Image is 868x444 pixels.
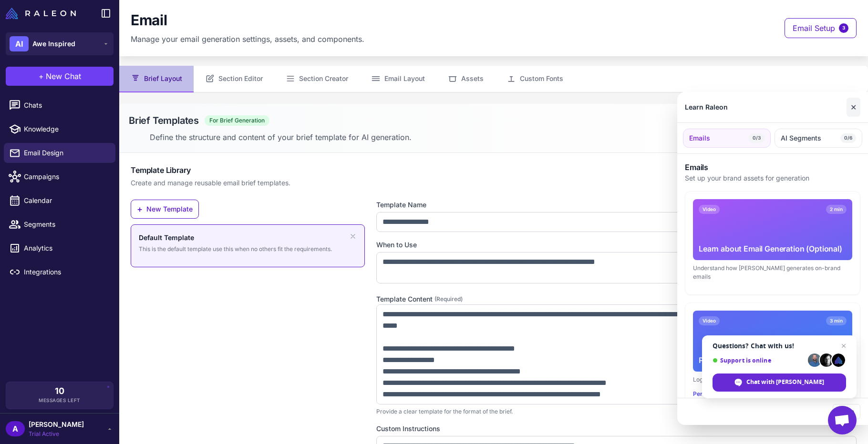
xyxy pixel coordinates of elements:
[713,357,805,364] span: Support is online
[693,264,852,281] div: Understand how [PERSON_NAME] generates on-brand emails
[699,354,847,366] div: Personalize your Header (Step 1)
[746,378,824,386] span: Chat with [PERSON_NAME]
[833,404,860,419] button: Close
[699,316,720,325] span: Video
[840,133,856,143] span: 0/6
[775,129,862,148] button: AI Segments0/6
[826,205,847,214] span: 2 min
[749,133,765,143] span: 0/3
[699,243,847,254] div: Learn about Email Generation (Optional)
[826,316,847,325] span: 3 min
[693,390,725,398] button: Personalize
[713,342,846,350] span: Questions? Chat with us!
[683,129,771,148] button: Emails0/3
[781,133,821,143] span: AI Segments
[699,205,720,214] span: Video
[693,375,852,384] div: Logo placement, background, and typography
[685,102,728,112] div: Learn Raleon
[828,406,857,434] div: Open chat
[685,161,860,173] h3: Emails
[685,173,860,183] p: Set up your brand assets for generation
[838,340,849,352] span: Close chat
[713,373,846,392] div: Chat with Raleon
[689,133,710,143] span: Emails
[847,98,860,117] button: Close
